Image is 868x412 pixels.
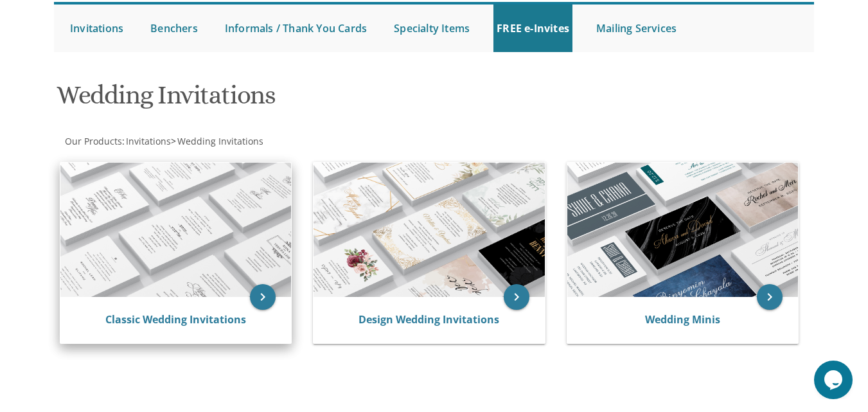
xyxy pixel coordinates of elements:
img: Design Wedding Invitations [314,163,544,298]
a: Our Products [64,135,122,147]
a: Wedding Minis [645,312,720,327]
span: Wedding Invitations [177,135,263,147]
iframe: chat widget [814,361,855,399]
a: FREE e-Invites [493,4,572,52]
a: keyboard_arrow_right [504,284,529,310]
a: Wedding Invitations [176,135,263,147]
div: : [54,135,434,148]
a: Informals / Thank You Cards [222,4,370,52]
a: keyboard_arrow_right [757,284,783,310]
a: Specialty Items [391,4,473,52]
a: Design Wedding Invitations [359,312,499,327]
span: Invitations [126,135,171,147]
a: Mailing Services [593,4,680,52]
a: Invitations [67,4,127,52]
a: Benchers [147,4,201,52]
h1: Wedding Invitations [57,81,554,119]
a: Invitations [125,135,171,147]
a: keyboard_arrow_right [250,284,276,310]
a: Classic Wedding Invitations [105,312,246,327]
img: Wedding Minis [567,163,798,298]
span: > [171,135,263,147]
img: Classic Wedding Invitations [60,163,291,298]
